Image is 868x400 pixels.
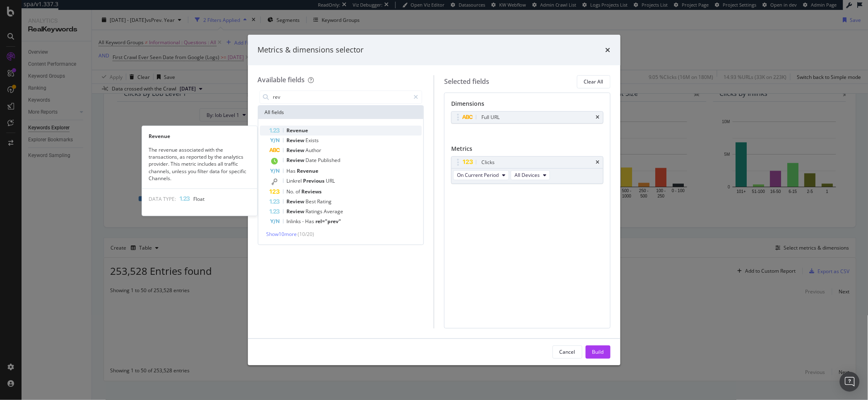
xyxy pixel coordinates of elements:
[316,218,341,225] span: rel="prev"
[318,157,341,164] span: Published
[267,231,297,238] span: Show 10 more
[577,75,611,88] button: Clear All
[317,198,332,205] span: Rating
[481,113,500,121] div: Full URL
[287,137,306,144] span: Review
[481,158,495,167] div: Clicks
[451,156,604,184] div: ClickstimesOn Current PeriodAll Devices
[287,218,303,225] span: Inlinks
[258,75,305,84] div: Available fields
[258,106,424,119] div: All fields
[511,170,550,180] button: All Devices
[592,348,604,355] div: Build
[287,208,306,215] span: Review
[596,115,600,120] div: times
[258,45,364,55] div: Metrics & dimensions selector
[287,127,308,134] span: Revenue
[606,45,611,55] div: times
[303,177,326,184] span: Previous
[586,345,611,359] button: Build
[306,157,318,164] span: Date
[515,171,540,179] span: All Devices
[272,91,410,103] input: Search by field name
[287,167,297,174] span: Has
[451,111,604,124] div: Full URLtimes
[296,188,302,195] span: of
[306,198,317,205] span: Best
[324,208,344,215] span: Average
[303,218,305,225] span: -
[287,198,306,205] span: Review
[306,208,324,215] span: Ratings
[840,372,860,392] div: Open Intercom Messenger
[453,170,509,180] button: On Current Period
[287,188,296,195] span: No.
[297,167,319,174] span: Revenue
[596,160,600,165] div: times
[298,231,315,238] span: ( 10 / 20 )
[560,348,575,355] div: Cancel
[142,133,257,140] div: Revenue
[451,100,604,111] div: Dimensions
[287,177,303,184] span: Linkrel
[305,218,316,225] span: Has
[444,77,489,86] div: Selected fields
[142,146,257,182] div: The revenue associated with the transactions, as reported by the analytics provider. This metric ...
[287,147,306,154] span: Review
[248,35,620,365] div: modal
[287,157,306,164] span: Review
[553,345,582,359] button: Cancel
[326,177,335,184] span: URL
[451,145,604,156] div: Metrics
[302,188,322,195] span: Reviews
[306,137,319,144] span: Exists
[457,171,499,179] span: On Current Period
[306,147,322,154] span: Author
[584,78,604,85] div: Clear All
